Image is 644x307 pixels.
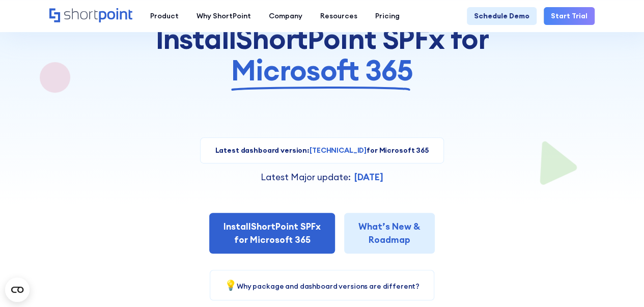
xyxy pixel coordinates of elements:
[467,7,537,25] a: Schedule Demo
[310,146,367,155] strong: [TECHNICAL_ID]
[260,7,311,25] a: Company
[197,11,251,21] div: Why ShortPoint
[223,220,251,232] span: Install
[209,213,335,254] a: InstallShortPoint SPFxfor Microsoft 365
[269,11,302,21] div: Company
[231,54,412,86] span: Microsoft 365
[366,7,408,25] a: Pricing
[141,7,187,25] a: Product
[187,7,260,25] a: Why ShortPoint
[156,23,236,54] span: Install
[225,282,419,291] a: 💡Why package and dashboard versions are different?
[5,277,30,302] button: Open CMP widget
[150,11,179,21] div: Product
[144,23,500,86] h1: ShortPoint SPFx for
[225,278,237,291] span: 💡
[215,146,310,155] strong: Latest dashboard version:
[375,11,400,21] div: Pricing
[320,11,357,21] div: Resources
[261,171,351,184] p: Latest Major update:
[461,189,644,307] iframe: Chat Widget
[49,8,132,23] a: Home
[344,213,435,254] a: What’s New &Roadmap
[367,146,429,155] strong: for Microsoft 365
[544,7,595,25] a: Start Trial
[354,171,383,183] strong: [DATE]
[311,7,366,25] a: Resources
